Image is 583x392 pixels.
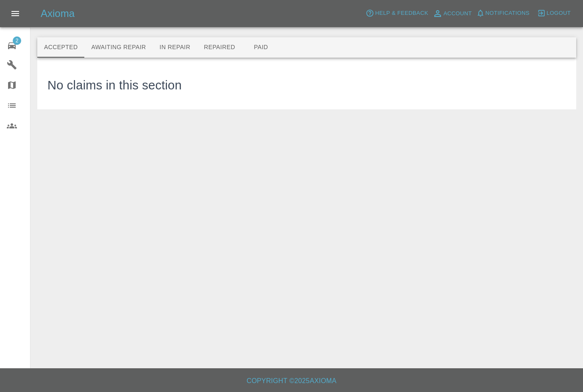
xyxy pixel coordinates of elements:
span: Logout [547,8,571,18]
button: Open drawer [5,3,25,24]
span: 2 [13,36,21,45]
button: Repaired [197,37,242,58]
h3: No claims in this section [47,76,182,95]
h6: Copyright © 2025 Axioma [7,375,576,387]
button: Awaiting Repair [84,37,153,58]
h5: Axioma [41,7,75,20]
button: Help & Feedback [364,7,430,20]
span: Notifications [486,8,530,18]
button: Paid [242,37,280,58]
button: Logout [535,7,573,20]
span: Help & Feedback [375,8,428,18]
button: Accepted [37,37,84,58]
span: Account [444,9,472,19]
a: Account [430,7,474,20]
button: In Repair [153,37,197,58]
button: Notifications [474,7,532,20]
